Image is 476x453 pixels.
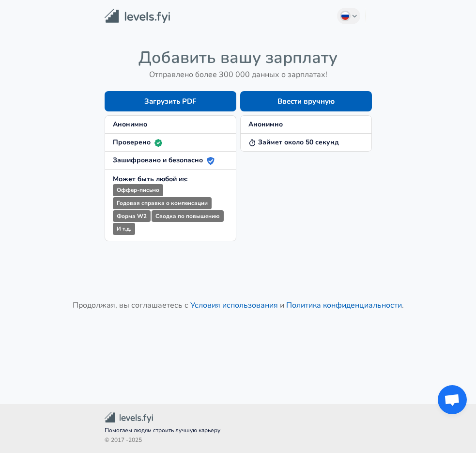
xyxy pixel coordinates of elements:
[190,300,278,311] a: Условия использования
[105,91,236,111] button: Загрузить PDF
[113,156,215,165] strong: Зашифровано и безопасно
[105,9,170,24] img: Levels.fyi
[113,223,135,235] small: И т.д.
[248,138,339,147] strong: Займет около 50 секунд
[438,385,467,414] div: Открытый чат
[105,436,372,445] span: © 2017 - 2025
[113,197,212,209] small: Годовая справка о компенсации
[105,412,153,423] img: Сообщество Левелс.фай
[113,138,162,147] strong: Проверено
[152,210,224,222] small: Сводка по повышению
[113,184,163,196] small: Оффер-письмо
[248,120,283,129] strong: Анонимно
[240,91,372,111] button: Ввести вручную
[105,68,372,81] h6: Отправлено более 300 000 данных о зарплатах!
[286,300,402,311] a: Политика конфиденциальности
[113,174,187,184] strong: Может быть любой из:
[337,8,360,24] button: Russian
[105,426,372,436] span: Помогаем людям строить лучшую карьеру
[341,12,349,20] img: Russian
[113,120,147,129] strong: Анонимно
[105,47,372,68] h4: Добавить вашу зарплату
[113,210,151,222] small: Форма W2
